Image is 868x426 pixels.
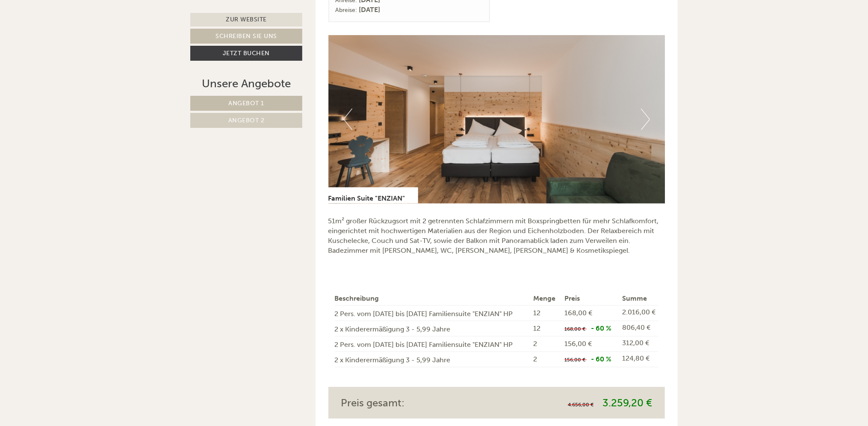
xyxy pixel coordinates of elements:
[285,225,337,240] button: Senden
[335,306,530,321] td: 2 Pers. vom [DATE] bis [DATE] Familiensuite "ENZIAN" HP
[564,309,592,317] span: 168,00 €
[530,292,561,305] th: Menge
[190,46,302,61] a: Jetzt buchen
[13,41,143,47] small: 12:05
[328,35,665,204] img: image
[335,396,497,410] div: Preis gesamt:
[328,216,665,255] p: 51m² großer Rückzugsort mit 2 getrennten Schlafzimmern mit Boxspringbetten für mehr Schlafkomfort...
[6,23,148,49] div: Guten Tag, wie können wir Ihnen helfen?
[190,29,302,44] a: Schreiben Sie uns
[619,321,658,337] td: 806,40 €
[335,336,530,352] td: 2 Pers. vom [DATE] bis [DATE] Familiensuite "ENZIAN" HP
[619,292,658,305] th: Summe
[13,25,143,32] div: Hotel [GEOGRAPHIC_DATA]
[228,117,265,124] span: Angebot 2
[336,6,357,14] small: Abreise:
[343,109,352,130] button: Previous
[530,306,561,321] td: 12
[530,352,561,367] td: 2
[619,336,658,352] td: 312,00 €
[153,6,184,21] div: [DATE]
[591,324,611,332] span: - 60 %
[561,292,619,305] th: Preis
[335,321,530,337] td: 2 x Kinderermäßigung 3 - 5,99 Jahre
[568,402,593,408] span: 4.656,00 €
[602,396,652,409] span: 3.259,20 €
[359,6,381,14] b: [DATE]
[530,321,561,337] td: 12
[190,13,302,27] a: Zur Website
[335,292,530,305] th: Beschreibung
[564,357,585,363] span: 156,00 €
[619,352,658,367] td: 124,80 €
[619,306,658,321] td: 2.016,00 €
[228,100,264,107] span: Angebot 1
[641,109,650,130] button: Next
[591,355,611,363] span: - 60 %
[530,336,561,352] td: 2
[190,76,302,92] div: Unsere Angebote
[564,340,592,348] span: 156,00 €
[335,352,530,367] td: 2 x Kinderermäßigung 3 - 5,99 Jahre
[328,187,418,204] div: Familien Suite "ENZIAN"
[564,326,585,332] span: 168,00 €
